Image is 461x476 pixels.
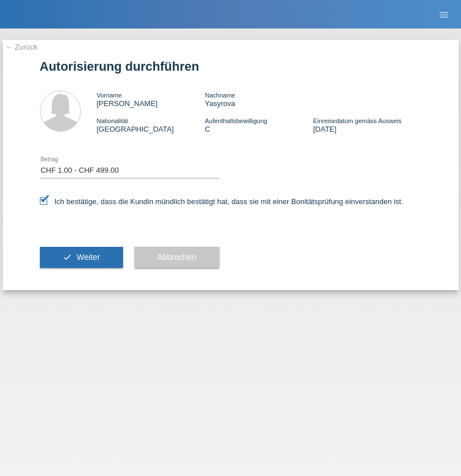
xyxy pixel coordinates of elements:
[205,92,235,99] span: Nachname
[205,117,267,124] span: Aufenthaltsbewilligung
[205,116,313,133] div: C
[97,116,205,133] div: [GEOGRAPHIC_DATA]
[40,247,123,268] button: check Weiter
[438,9,450,21] i: menu
[157,253,197,262] span: Abbrechen
[6,43,38,51] a: ← Zurück
[97,92,122,99] span: Vorname
[40,197,403,206] label: Ich bestätige, dass die Kundin mündlich bestätigt hat, dass sie mit einer Bonitätsprüfung einvers...
[313,116,421,133] div: [DATE]
[205,91,313,108] div: Yasyrova
[134,247,219,268] button: Abbrechen
[63,253,72,262] i: check
[433,11,455,18] a: menu
[97,117,128,124] span: Nationalität
[76,253,100,262] span: Weiter
[313,117,401,124] span: Einreisedatum gemäss Ausweis
[97,91,205,108] div: [PERSON_NAME]
[40,59,422,74] h1: Autorisierung durchführen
